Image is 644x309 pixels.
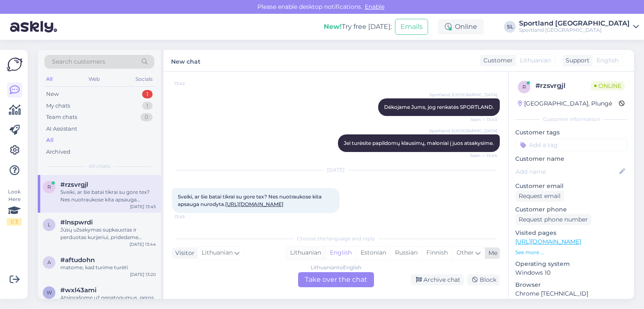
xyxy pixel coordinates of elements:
button: Emails [395,19,428,35]
span: #aftudohn [60,256,95,264]
span: Dėkojame Jums, jog renkatės SPORTLAND. [384,104,494,110]
div: English [325,247,356,259]
div: Take over the chat [298,272,374,287]
p: Customer phone [515,205,627,214]
div: matome, kad turime turėti [60,264,156,271]
div: Online [438,19,484,34]
div: Block [467,274,500,286]
a: [URL][DOMAIN_NAME] [515,238,581,245]
a: [URL][DOMAIN_NAME] [225,201,283,207]
div: Customer [480,56,513,65]
div: Request email [515,191,564,202]
span: Other [457,249,474,256]
div: Jūsų užsakymas supkauotas ir perduotas kurjeriui, pridedame siuntos numerį CC834296173EE. Susisie... [60,226,156,241]
a: Sportland [GEOGRAPHIC_DATA]Sportland [GEOGRAPHIC_DATA] [519,20,639,33]
div: Try free [DATE]: [324,22,392,32]
div: Sportland [GEOGRAPHIC_DATA] [519,20,630,27]
span: w [47,289,52,296]
span: #wxl43ami [60,286,96,294]
div: Estonian [356,247,390,259]
img: Askly Logo [7,57,23,72]
div: Team chats [46,113,77,121]
input: Add a tag [515,139,627,151]
div: [DATE] 13:20 [130,271,156,278]
div: 1 / 3 [7,218,22,226]
p: Customer tags [515,128,627,137]
div: Archive chat [411,274,464,286]
p: Browser [515,281,627,289]
p: Customer email [515,182,627,191]
span: l [48,221,51,228]
div: Atsiprašome už nepatogumus, geros dienos Jums. [60,294,156,309]
div: Support [562,56,589,65]
div: [GEOGRAPHIC_DATA], Plungė [518,99,612,108]
div: AI Assistant [46,125,77,133]
span: Online [591,81,625,90]
div: Request phone number [515,214,591,225]
span: Lithuanian [520,56,551,65]
div: Finnish [422,247,452,259]
div: SL [504,21,516,33]
p: Visited pages [515,229,627,237]
input: Add name [516,167,618,176]
div: Sveiki, ar šie batai tikrai su gore tex? Nes nuotraukose kita apsauga nurodyta. [URL][DOMAIN_NAME] [60,188,156,203]
p: See more ... [515,249,627,256]
div: All [46,136,54,144]
span: Enable [362,3,387,10]
div: Me [485,249,497,257]
span: Sportland [GEOGRAPHIC_DATA] [429,128,497,134]
span: a [47,259,51,265]
div: Russian [390,247,422,259]
div: [DATE] 13:44 [130,241,156,247]
span: 13:45 [174,214,206,220]
div: Lithuanian to English [311,264,361,271]
div: Archived [46,148,70,156]
span: #rzsvrgjl [60,181,88,188]
div: 0 [140,113,153,121]
span: English [597,56,618,65]
div: Socials [134,74,154,85]
div: Choose the language and reply [172,235,500,242]
label: New chat [171,55,200,66]
div: 1 [142,90,153,98]
p: Customer name [515,154,627,163]
div: Web [87,74,101,85]
span: Lithuanian [202,248,233,257]
div: # rzsvrgjl [535,81,591,91]
div: 1 [142,102,153,110]
div: [DATE] [172,166,500,174]
span: r [47,184,51,190]
div: All [44,74,54,85]
span: Seen ✓ 13:44 [466,152,497,159]
span: r [522,84,526,90]
p: Operating system [515,260,627,268]
p: Chrome [TECHNICAL_ID] [515,289,627,298]
div: Look Here [7,188,22,226]
div: [DATE] 13:45 [130,203,156,210]
div: My chats [46,102,70,110]
div: Sportland [GEOGRAPHIC_DATA] [519,27,630,33]
span: Jei turėsite papildomų klausimų, maloniai į juos atsakysime. [344,140,494,146]
div: Lithuanian [286,247,325,259]
span: Seen ✓ 13:43 [466,116,497,123]
span: Sveiki, ar šie batai tikrai su gore tex? Nes nuotraukose kita apsauga nurodyta. [178,193,323,207]
span: 13:42 [174,80,206,87]
div: Visitor [172,249,195,257]
span: Search customers [52,57,105,66]
span: Sportland [GEOGRAPHIC_DATA] [429,92,497,98]
b: New! [324,23,342,31]
p: Windows 10 [515,268,627,277]
span: #lnspwrdi [60,219,93,226]
div: New [46,90,59,98]
span: All chats [89,162,110,170]
div: Customer information [515,116,627,123]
